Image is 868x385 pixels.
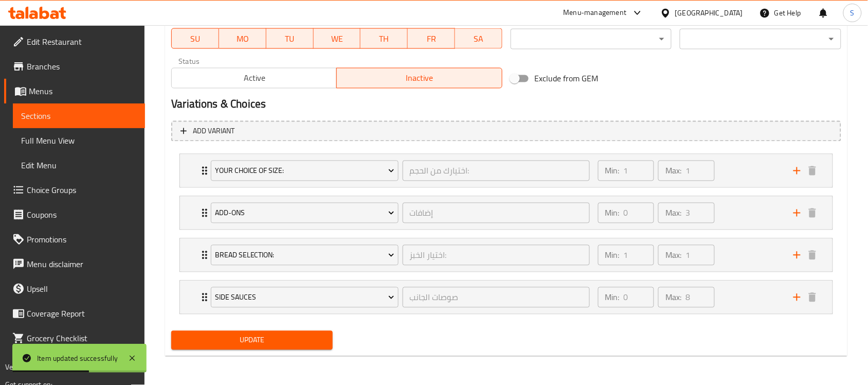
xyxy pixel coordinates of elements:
[4,326,145,351] a: Grocery Checklist
[605,207,620,219] p: Min:
[27,332,137,344] span: Grocery Checklist
[318,31,357,46] span: WE
[605,291,620,304] p: Min:
[341,71,498,86] span: Inactive
[171,121,841,142] button: Add variant
[171,276,841,319] li: Expand
[29,85,137,97] span: Menus
[4,178,145,202] a: Choice Groups
[27,60,137,73] span: Branches
[215,291,394,304] span: Side Sauces
[211,203,398,223] button: Add-Ons
[179,334,324,347] span: Update
[4,252,145,276] a: Menu disclaimer
[805,248,820,263] button: delete
[211,161,398,181] button: Your Choice Of Size:
[13,128,145,153] a: Full Menu View
[171,28,219,49] button: SU
[176,31,215,46] span: SU
[4,276,145,301] a: Upsell
[360,28,408,49] button: TH
[215,249,394,262] span: Bread Selection:
[665,207,681,219] p: Max:
[605,249,620,261] p: Min:
[171,331,333,350] button: Update
[21,110,137,122] span: Sections
[27,184,137,196] span: Choice Groups
[171,150,841,192] li: Expand
[215,207,394,220] span: Add-Ons
[171,97,841,112] h2: Variations & Choices
[4,202,145,227] a: Coupons
[455,28,502,49] button: SA
[5,360,30,374] span: Version:
[535,73,599,85] span: Exclude from GEM
[805,205,820,221] button: delete
[665,249,681,261] p: Max:
[27,283,137,295] span: Upsell
[605,165,620,177] p: Min:
[665,165,681,177] p: Max:
[13,103,145,128] a: Sections
[176,71,333,86] span: Active
[459,31,498,46] span: SA
[215,165,394,178] span: Your Choice Of Size:
[789,248,805,263] button: add
[223,31,262,46] span: MO
[27,36,137,48] span: Edit Restaurant
[408,28,455,49] button: FR
[219,28,266,49] button: MO
[21,134,137,147] span: Full Menu View
[851,7,855,19] span: S
[171,192,841,234] li: Expand
[365,31,404,46] span: TH
[805,163,820,179] button: delete
[789,163,805,179] button: add
[789,290,805,305] button: add
[27,208,137,221] span: Coupons
[675,7,743,19] div: [GEOGRAPHIC_DATA]
[4,79,145,103] a: Menus
[211,287,398,308] button: Side Sauces
[27,233,137,246] span: Promotions
[4,29,145,54] a: Edit Restaurant
[805,290,820,305] button: delete
[27,307,137,320] span: Coverage Report
[13,153,145,178] a: Edit Menu
[171,234,841,276] li: Expand
[180,154,833,187] div: Expand
[37,353,118,364] div: Item updated successfully
[270,31,310,46] span: TU
[665,291,681,304] p: Max:
[4,54,145,79] a: Branches
[4,301,145,326] a: Coverage Report
[266,28,314,49] button: TU
[4,227,145,252] a: Promotions
[180,281,833,314] div: Expand
[511,29,672,49] div: ​
[171,68,337,89] button: Active
[789,205,805,221] button: add
[180,239,833,272] div: Expand
[412,31,451,46] span: FR
[21,159,137,171] span: Edit Menu
[180,197,833,230] div: Expand
[680,29,841,49] div: ​
[193,125,234,138] span: Add variant
[564,7,627,19] div: Menu-management
[314,28,361,49] button: WE
[336,68,502,89] button: Inactive
[211,245,398,266] button: Bread Selection:
[27,258,137,270] span: Menu disclaimer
